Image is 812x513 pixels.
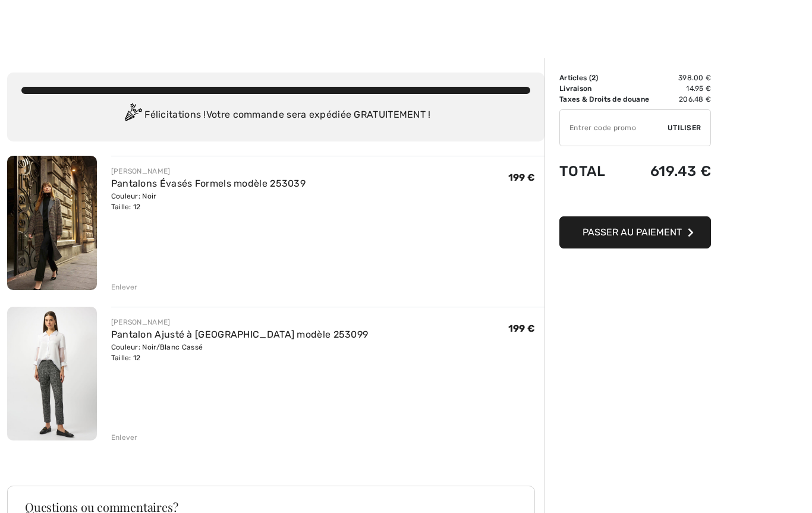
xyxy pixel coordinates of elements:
a: Pantalon Ajusté à [GEOGRAPHIC_DATA] modèle 253099 [111,329,369,340]
div: Félicitations ! Votre commande sera expédiée GRATUITEMENT ! [21,103,530,127]
img: Pantalons Évasés Formels modèle 253039 [7,156,97,290]
div: [PERSON_NAME] [111,317,369,328]
td: 619.43 € [650,151,711,191]
a: Pantalons Évasés Formels modèle 253039 [111,178,306,189]
input: Code promo [560,110,668,146]
td: Total [559,151,650,191]
div: [PERSON_NAME] [111,166,306,177]
span: 199 € [508,172,536,183]
button: Passer au paiement [559,216,711,248]
iframe: PayPal [559,191,711,212]
div: Enlever [111,432,138,443]
span: Utiliser [668,122,701,133]
img: Pantalon Ajusté à Cheville modèle 253099 [7,307,97,441]
div: Enlever [111,282,138,292]
td: Articles ( ) [559,73,650,83]
td: 14.95 € [650,83,711,94]
img: Congratulation2.svg [121,103,144,127]
div: Couleur: Noir/Blanc Cassé Taille: 12 [111,342,369,363]
div: Couleur: Noir Taille: 12 [111,191,306,212]
span: Passer au paiement [583,226,682,238]
td: Livraison [559,83,650,94]
td: 398.00 € [650,73,711,83]
h3: Questions ou commentaires? [25,501,517,513]
span: 2 [591,74,596,82]
td: 206.48 € [650,94,711,105]
td: Taxes & Droits de douane [559,94,650,105]
span: 199 € [508,323,536,334]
